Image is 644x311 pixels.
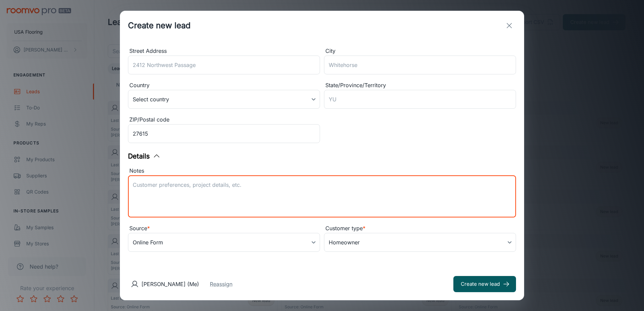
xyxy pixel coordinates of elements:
[324,47,516,56] div: City
[324,56,516,74] input: Whitehorse
[324,90,516,109] input: YU
[324,81,516,90] div: State/Province/Territory
[128,20,191,32] h1: Create new lead
[128,224,320,233] div: Source
[324,233,516,252] div: Homeowner
[128,151,161,161] button: Details
[503,19,516,32] button: exit
[453,276,516,292] button: Create new lead
[128,81,320,90] div: Country
[128,124,320,143] input: J1U 3L7
[210,280,232,288] button: Reassign
[128,115,320,124] div: ZIP/Postal code
[324,224,516,233] div: Customer type
[141,280,199,288] p: [PERSON_NAME] (Me)
[128,56,320,74] input: 2412 Northwest Passage
[128,90,320,109] div: Select country
[128,167,516,175] div: Notes
[128,233,320,252] div: Online Form
[128,47,320,56] div: Street Address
